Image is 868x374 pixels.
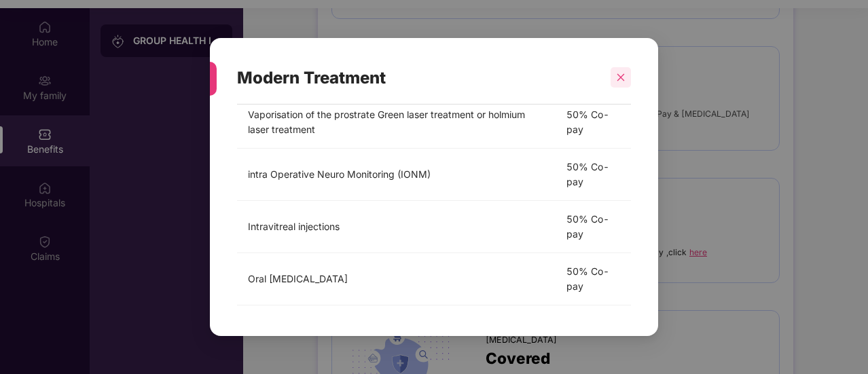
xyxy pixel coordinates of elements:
[556,253,631,305] td: 50% Co-pay
[237,96,556,149] td: Vaporisation of the prostrate Green laser treatment or holmium laser treatment
[237,52,598,105] div: Modern Treatment
[616,73,626,82] span: close
[237,253,556,305] td: Oral [MEDICAL_DATA]
[237,149,556,201] td: intra Operative Neuro Monitoring (IONM)
[556,149,631,201] td: 50% Co-pay
[556,201,631,253] td: 50% Co-pay
[556,96,631,149] td: 50% Co-pay
[237,201,556,253] td: Intravitreal injections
